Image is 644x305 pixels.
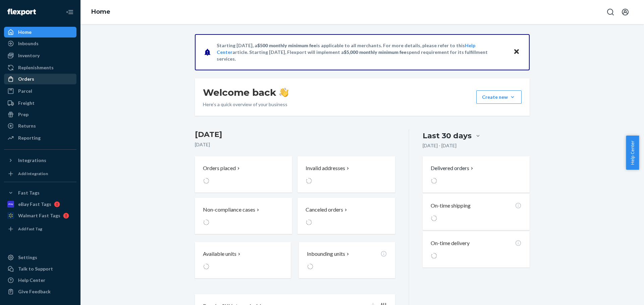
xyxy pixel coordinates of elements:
[4,121,76,131] a: Returns
[195,198,292,234] button: Non-compliance cases
[18,157,46,164] div: Integrations
[4,210,76,221] a: Walmart Fast Tags
[4,98,76,108] a: Freight
[18,64,54,71] div: Replenishments
[7,9,36,15] img: Flexport logo
[307,250,345,258] p: Inbounding units
[63,5,76,19] button: Close Navigation
[4,133,76,143] a: Reporting
[431,239,470,247] p: On-time delivery
[298,198,395,234] button: Canceled orders
[203,164,236,172] p: Orders placed
[203,250,236,258] p: Available units
[4,155,76,166] button: Integrations
[4,263,76,274] a: Talk to Support
[4,38,76,49] a: Inbounds
[203,101,288,108] p: Here’s a quick overview of your business
[86,2,116,22] ol: breadcrumbs
[18,288,51,295] div: Give Feedback
[306,206,343,214] p: Canceled orders
[18,212,60,219] div: Walmart Fast Tags
[604,5,617,19] button: Open Search Box
[18,135,41,141] div: Reporting
[344,49,407,55] span: $5,000 monthly minimum fee
[195,156,292,193] button: Orders placed
[4,275,76,286] a: Help Center
[217,42,507,62] p: Starting [DATE], a is applicable to all merchants. For more details, please refer to this article...
[4,62,76,73] a: Replenishments
[4,199,76,210] a: eBay Fast Tags
[18,29,32,35] div: Home
[4,187,76,198] button: Fast Tags
[18,100,35,106] div: Freight
[4,27,76,37] a: Home
[195,141,395,148] p: [DATE]
[18,277,45,284] div: Help Center
[18,201,51,208] div: eBay Fast Tags
[4,109,76,120] a: Prep
[512,47,521,57] button: Close
[18,265,53,272] div: Talk to Support
[298,156,395,193] button: Invalid addresses
[18,76,34,82] div: Orders
[423,142,457,149] p: [DATE] - [DATE]
[18,88,32,94] div: Parcel
[4,168,76,179] a: Add Integration
[257,43,316,48] span: $500 monthly minimum fee
[18,254,37,261] div: Settings
[299,242,395,278] button: Inbounding units
[18,40,39,47] div: Inbounds
[4,286,76,297] button: Give Feedback
[18,111,29,118] div: Prep
[195,242,291,278] button: Available units
[4,252,76,263] a: Settings
[4,74,76,84] a: Orders
[279,88,288,97] img: hand-wave emoji
[195,129,395,140] h3: [DATE]
[4,50,76,61] a: Inventory
[18,52,40,59] div: Inventory
[306,164,345,172] p: Invalid addresses
[476,90,522,104] button: Create new
[18,171,48,176] div: Add Integration
[18,123,36,129] div: Returns
[203,206,255,214] p: Non-compliance cases
[423,131,472,141] div: Last 30 days
[626,136,639,170] button: Help Center
[431,202,471,210] p: On-time shipping
[18,226,42,232] div: Add Fast Tag
[431,164,475,172] button: Delivered orders
[18,189,40,196] div: Fast Tags
[619,5,632,19] button: Open account menu
[91,8,110,15] a: Home
[203,86,288,98] h1: Welcome back
[4,224,76,234] a: Add Fast Tag
[4,86,76,96] a: Parcel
